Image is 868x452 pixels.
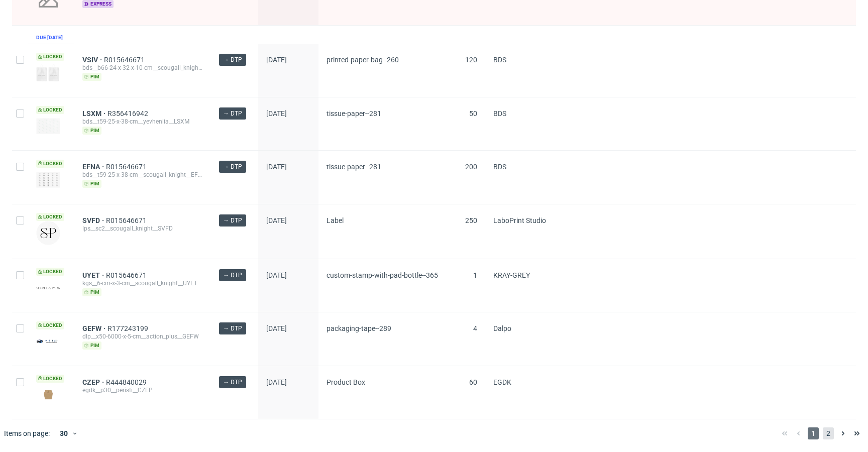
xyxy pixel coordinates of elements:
[36,268,64,276] span: Locked
[36,53,64,61] span: Locked
[82,386,203,394] div: egdk__p30__peristi__CZEP
[36,172,60,188] img: version_two_editor_design
[106,216,149,224] a: R015646671
[82,118,203,126] div: bds__t59-25-x-38-cm__yevheniia__LSXM
[327,324,391,332] span: packaging-tape--289
[493,163,506,171] span: BDS
[82,332,203,341] div: dlp__x50-6000-x-5-cm__action_plus__GEFW
[473,324,477,332] span: 4
[36,287,60,289] img: version_two_editor_design
[106,271,149,279] a: R015646671
[266,324,287,332] span: [DATE]
[223,324,242,333] span: → DTP
[493,56,506,64] span: BDS
[36,375,64,383] span: Locked
[82,180,101,188] span: pim
[223,216,242,225] span: → DTP
[82,56,104,64] a: VSIV
[107,109,150,118] a: R356416942
[82,378,106,386] a: CZEP
[36,106,64,114] span: Locked
[808,427,819,439] span: 1
[82,279,203,287] div: kgs__6-cm-x-3-cm__scougall_knight__UYET
[223,55,242,64] span: → DTP
[266,216,287,224] span: [DATE]
[82,324,107,332] a: GEFW
[473,271,477,279] span: 1
[82,224,203,233] div: lps__sc2__scougall_knight__SVFD
[493,324,511,332] span: Dalpo
[266,271,287,279] span: [DATE]
[493,216,546,224] span: LaboPrint Studio
[327,216,344,224] span: Label
[493,109,506,118] span: BDS
[82,73,101,81] span: pim
[36,118,60,134] img: version_two_editor_design
[36,321,64,329] span: Locked
[36,64,60,82] img: version_two_editor_design
[823,427,834,439] span: 2
[82,288,101,296] span: pim
[36,160,64,168] span: Locked
[469,378,477,386] span: 60
[465,163,477,171] span: 200
[106,163,149,171] a: R015646671
[36,221,60,245] img: version_two_editor_design
[82,163,106,171] a: EFNA
[82,271,106,279] a: UYET
[465,216,477,224] span: 250
[82,127,101,135] span: pim
[82,64,203,72] div: bds__b66-24-x-32-x-10-cm__scougall_knight__VSIV
[4,428,50,438] span: Items on page:
[82,109,107,118] a: LSXM
[266,378,287,386] span: [DATE]
[469,109,477,118] span: 50
[327,378,365,386] span: Product Box
[104,56,147,64] a: R015646671
[36,340,60,344] img: version_two_editor_design.png
[327,271,438,279] span: custom-stamp-with-pad-bottle--365
[266,56,287,64] span: [DATE]
[82,171,203,179] div: bds__t59-25-x-38-cm__scougall_knight__EFNA
[82,342,101,350] span: pim
[327,56,399,64] span: printed-paper-bag--260
[223,109,242,118] span: → DTP
[54,426,72,440] div: 30
[82,216,106,224] a: SVFD
[223,271,242,280] span: → DTP
[106,378,149,386] a: R444840029
[223,162,242,171] span: → DTP
[266,109,287,118] span: [DATE]
[266,163,287,171] span: [DATE]
[327,109,381,118] span: tissue-paper--281
[36,388,60,401] img: version_two_editor_design
[493,271,530,279] span: KRAY-GREY
[223,378,242,387] span: → DTP
[36,213,64,221] span: Locked
[36,34,63,42] div: Due [DATE]
[107,324,150,332] a: R177243199
[493,378,511,386] span: EGDK
[465,56,477,64] span: 120
[327,163,381,171] span: tissue-paper--281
